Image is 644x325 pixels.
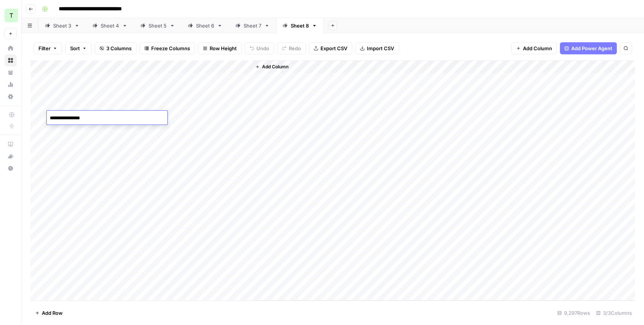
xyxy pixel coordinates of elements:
div: What's new? [5,151,16,162]
button: Add Row [31,307,67,319]
div: Sheet 6 [196,22,214,29]
a: Sheet 5 [134,18,181,33]
a: Usage [5,79,17,91]
span: Row Height [210,45,237,52]
button: Row Height [198,42,242,54]
span: Add Power Agent [571,45,612,52]
div: Sheet 8 [291,22,309,29]
button: 3 Columns [95,42,136,54]
a: AirOps Academy [5,138,17,150]
button: Add Column [511,42,557,54]
span: T [9,11,13,20]
span: Add Column [262,63,288,70]
button: Add Power Agent [560,42,617,54]
span: Add Row [42,309,63,317]
a: Sheet 8 [276,18,324,33]
button: Sort [65,42,92,54]
div: Sheet 4 [101,22,119,29]
span: Filter [38,45,51,52]
button: Export CSV [309,42,352,54]
div: Sheet 7 [244,22,261,29]
button: Filter [34,42,62,54]
a: Your Data [5,66,17,79]
a: Browse [5,54,17,66]
span: 3 Columns [106,45,132,52]
button: Undo [245,42,274,54]
a: Sheet 6 [181,18,229,33]
a: Sheet 4 [86,18,134,33]
a: Sheet 7 [229,18,276,33]
a: Home [5,42,17,54]
div: Sheet 3 [53,22,71,29]
span: Freeze Columns [151,45,190,52]
span: Redo [289,45,301,52]
span: Export CSV [320,45,347,52]
button: Redo [277,42,306,54]
a: Settings [5,91,17,103]
span: Undo [256,45,269,52]
button: Workspace: TY SEO Team [5,6,17,25]
button: Add Column [252,62,291,72]
button: Freeze Columns [140,42,195,54]
button: Import CSV [355,42,399,54]
div: 9,297 Rows [554,307,593,319]
span: Add Column [523,45,552,52]
span: Sort [70,45,80,52]
button: What's new? [5,150,17,162]
div: Sheet 5 [149,22,167,29]
button: Help + Support [5,162,17,174]
a: Sheet 3 [38,18,86,33]
span: Import CSV [367,45,394,52]
div: 3/3 Columns [593,307,635,319]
